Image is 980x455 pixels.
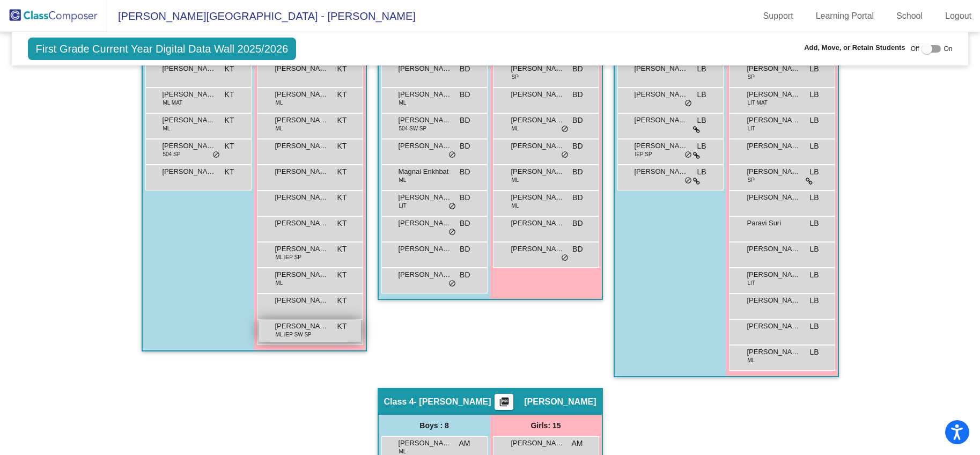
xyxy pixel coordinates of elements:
[697,141,706,152] span: LB
[337,295,347,306] span: KT
[809,244,819,255] span: LB
[28,38,297,60] span: First Grade Current Year Digital Data Wall 2025/2026
[572,438,583,449] span: AM
[748,176,755,184] span: SP
[748,279,755,287] span: LIT
[448,151,456,159] span: do_not_disturb_alt
[755,8,802,25] a: Support
[460,244,470,255] span: BD
[747,244,801,254] span: [PERSON_NAME]
[379,415,490,436] div: Boys : 8
[337,141,347,152] span: KT
[809,295,819,306] span: LB
[747,63,801,74] span: [PERSON_NAME]
[225,89,234,100] span: KT
[399,244,452,254] span: [PERSON_NAME]
[697,166,706,178] span: LB
[414,397,491,407] span: - [PERSON_NAME]
[511,89,565,100] span: [PERSON_NAME]
[225,166,234,178] span: KT
[512,176,519,184] span: ML
[225,63,234,75] span: KT
[747,269,801,280] span: [PERSON_NAME]
[572,192,583,203] span: BD
[511,115,565,126] span: [PERSON_NAME]
[399,176,407,184] span: ML
[944,44,952,54] span: On
[459,438,470,449] span: AM
[399,166,452,177] span: Magnai Enkhbat
[337,166,347,178] span: KT
[163,166,216,177] span: [PERSON_NAME]
[276,124,283,133] span: ML
[212,151,220,159] span: do_not_disturb_alt
[399,99,407,107] span: ML
[809,347,819,358] span: LB
[225,115,234,126] span: KT
[561,125,569,134] span: do_not_disturb_alt
[697,89,706,100] span: LB
[337,89,347,100] span: KT
[460,166,470,178] span: BD
[748,356,755,364] span: ML
[684,99,692,108] span: do_not_disturb_alt
[337,192,347,203] span: KT
[399,192,452,203] span: [PERSON_NAME]
[572,244,583,255] span: BD
[747,218,801,229] span: Paravi Suri
[163,124,171,133] span: ML
[163,89,216,100] span: [PERSON_NAME]
[572,89,583,100] span: BD
[460,115,470,126] span: BD
[275,244,329,254] span: [PERSON_NAME]
[163,115,216,126] span: [PERSON_NAME]
[399,141,452,151] span: [PERSON_NAME]
[511,63,565,74] span: [PERSON_NAME]
[747,295,801,306] span: [PERSON_NAME]
[460,192,470,203] span: BD
[275,321,329,332] span: [PERSON_NAME]
[163,141,216,151] span: [PERSON_NAME]
[276,253,301,261] span: ML IEP SP
[572,166,583,178] span: BD
[276,331,312,339] span: ML IEP SW SP
[911,44,919,54] span: Off
[512,124,519,133] span: ML
[399,202,407,210] span: LIT
[337,244,347,255] span: KT
[498,397,511,412] mat-icon: picture_as_pdf
[809,269,819,281] span: LB
[572,218,583,229] span: BD
[512,73,519,81] span: SP
[163,150,181,158] span: 504 SP
[635,166,688,177] span: [PERSON_NAME]
[561,254,569,262] span: do_not_disturb_alt
[225,141,234,152] span: KT
[495,394,513,410] button: Print Students Details
[511,166,565,177] span: [PERSON_NAME] Beemanakolly
[399,269,452,280] span: [PERSON_NAME]
[275,269,329,280] span: [PERSON_NAME]
[399,115,452,126] span: [PERSON_NAME]
[460,141,470,152] span: BD
[684,177,692,185] span: do_not_disturb_alt
[490,415,602,436] div: Girls: 15
[888,8,931,25] a: School
[511,244,565,254] span: [PERSON_NAME]
[572,115,583,126] span: BD
[399,438,452,449] span: [PERSON_NAME]
[337,63,347,75] span: KT
[460,89,470,100] span: BD
[697,115,706,126] span: LB
[275,63,329,74] span: [PERSON_NAME]
[275,218,329,229] span: [PERSON_NAME]
[524,397,596,407] span: [PERSON_NAME]
[460,269,470,281] span: BD
[399,63,452,74] span: [PERSON_NAME]
[809,192,819,203] span: LB
[276,279,283,287] span: ML
[809,218,819,229] span: LB
[747,141,801,151] span: [PERSON_NAME]
[337,115,347,126] span: KT
[635,115,688,126] span: [PERSON_NAME]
